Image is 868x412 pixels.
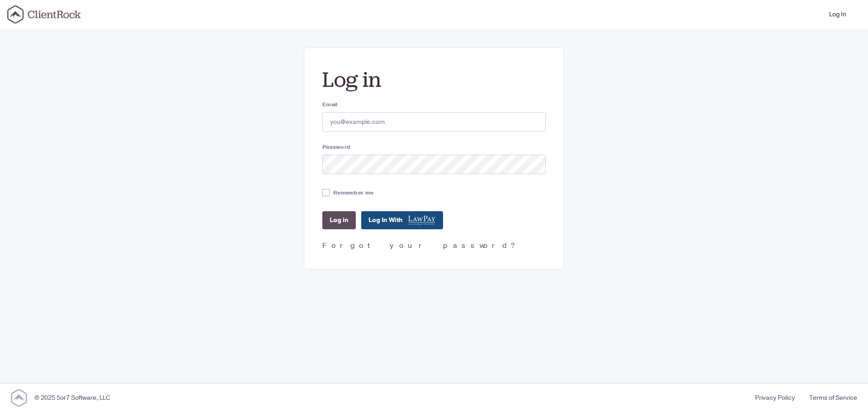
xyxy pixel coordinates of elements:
input: you@example.com [322,112,546,132]
h2: Log in [322,66,546,93]
label: Remember me [333,189,373,197]
a: Log In [826,4,850,25]
label: Email [322,100,546,109]
a: Terms of Service [802,393,857,403]
a: Privacy Policy [748,393,802,403]
a: Forgot your password? [322,241,518,251]
label: Password [322,143,546,151]
input: Log in [322,211,356,229]
div: © 2025 5or7 Software, LLC [34,393,110,403]
a: Log In With [361,211,443,229]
